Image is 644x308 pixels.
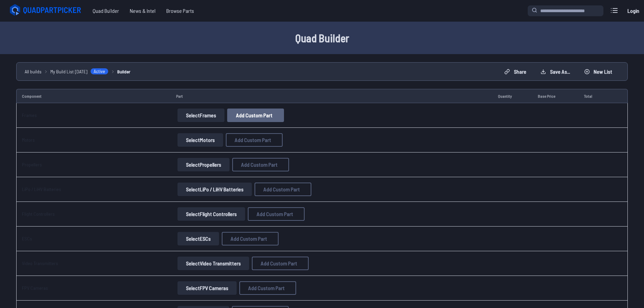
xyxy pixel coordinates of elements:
[248,285,285,291] span: Add Custom Part
[177,133,223,147] button: SelectMotors
[257,211,293,217] span: Add Custom Part
[106,30,539,46] h1: Quad Builder
[22,285,48,291] a: FPV Cameras
[176,281,238,295] a: SelectFPV Cameras
[161,4,199,18] a: Browse Parts
[222,232,279,245] button: Add Custom Part
[263,187,300,192] span: Add Custom Part
[176,232,220,245] a: SelectESCs
[226,133,283,147] button: Add Custom Part
[177,232,219,245] button: SelectESCs
[16,89,171,103] td: Component
[239,281,296,295] button: Add Custom Part
[578,66,618,77] button: New List
[235,137,271,143] span: Add Custom Part
[177,281,237,295] button: SelectFPV Cameras
[90,68,109,75] span: Active
[232,158,289,171] button: Add Custom Part
[176,207,246,221] a: SelectFlight Controllers
[241,162,278,167] span: Add Custom Part
[25,68,42,75] a: All builds
[177,207,245,221] button: SelectFlight Controllers
[499,66,532,77] button: Share
[117,68,130,75] a: Builder
[87,4,124,18] a: Quad Builder
[22,112,37,118] a: Frames
[50,68,88,75] span: My Build List [DATE]
[493,89,532,103] td: Quantity
[176,109,226,122] a: SelectFrames
[532,89,578,103] td: Base Price
[231,236,267,241] span: Add Custom Part
[177,257,249,270] button: SelectVideo Transmitters
[625,4,641,18] a: Login
[124,4,161,18] a: News & Intel
[171,89,493,103] td: Part
[578,89,610,103] td: Total
[535,66,576,77] button: Save as...
[22,186,61,192] a: LiPo / LiHV Batteries
[227,109,284,122] button: Add Custom Part
[248,207,305,221] button: Add Custom Part
[176,133,224,147] a: SelectMotors
[177,158,230,171] button: SelectPropellers
[22,211,55,217] a: Flight Controllers
[22,162,42,167] a: Propellers
[176,183,253,196] a: SelectLiPo / LiHV Batteries
[177,109,224,122] button: SelectFrames
[176,158,231,171] a: SelectPropellers
[176,257,251,270] a: SelectVideo Transmitters
[50,68,109,75] a: My Build List [DATE]Active
[22,137,35,143] a: Motors
[22,236,32,241] a: ESCs
[236,113,272,118] span: Add Custom Part
[177,183,252,196] button: SelectLiPo / LiHV Batteries
[261,261,297,266] span: Add Custom Part
[22,260,58,266] a: Video Transmitters
[252,257,309,270] button: Add Custom Part
[255,183,311,196] button: Add Custom Part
